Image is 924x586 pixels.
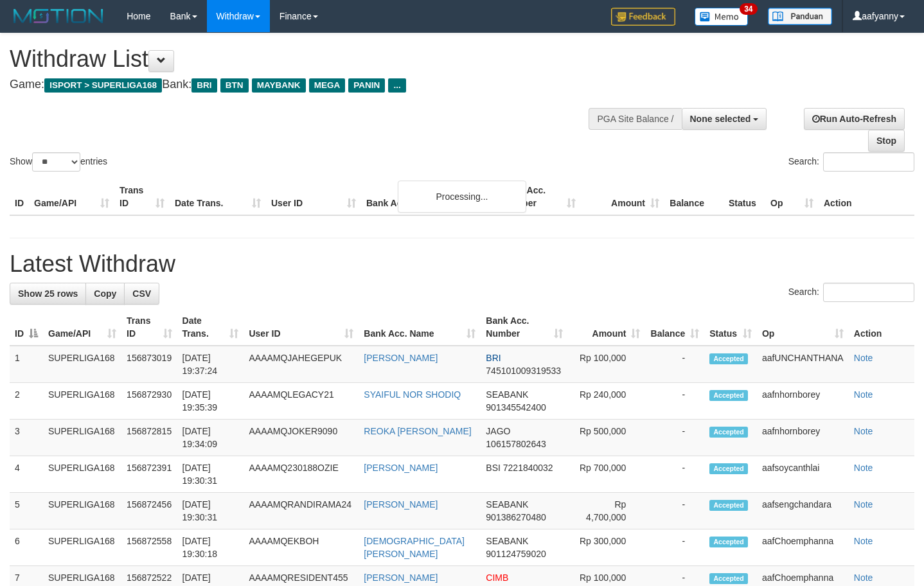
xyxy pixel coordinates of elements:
[645,346,704,383] td: -
[568,309,645,346] th: Amount: activate to sort column ascending
[765,179,819,215] th: Op
[43,309,121,346] th: Game/API: activate to sort column ascending
[244,383,359,420] td: AAAAMQLEGACY21
[740,3,757,15] span: 34
[757,493,849,529] td: aafsengchandara
[44,78,162,93] span: ISPORT > SUPERLIGA168
[244,493,359,529] td: AAAAMQRANDIRAMA24
[364,463,438,473] a: [PERSON_NAME]
[309,78,346,93] span: MEGA
[486,439,546,449] span: Copy 106157802643 to clipboard
[709,500,748,511] span: Accepted
[10,456,43,493] td: 4
[854,499,873,510] a: Note
[348,78,385,93] span: PANIN
[788,152,914,172] label: Search:
[388,78,405,93] span: ...
[486,512,546,522] span: Copy 901386270480 to clipboard
[724,179,765,215] th: Status
[121,456,177,493] td: 156872391
[645,383,704,420] td: -
[177,456,244,493] td: [DATE] 19:30:31
[757,529,849,566] td: aafChoemphanna
[568,493,645,529] td: Rp 4,700,000
[43,383,121,420] td: SUPERLIGA168
[497,179,581,215] th: Bank Acc. Number
[690,114,751,124] span: None selected
[709,353,748,364] span: Accepted
[10,383,43,420] td: 2
[177,420,244,456] td: [DATE] 19:34:09
[568,529,645,566] td: Rp 300,000
[43,493,121,529] td: SUPERLIGA168
[645,493,704,529] td: -
[170,179,266,215] th: Date Trans.
[121,346,177,383] td: 156873019
[364,426,471,436] a: REOKA [PERSON_NAME]
[361,179,497,215] th: Bank Acc. Name
[804,108,905,130] a: Run Auto-Refresh
[244,456,359,493] td: AAAAMQ230188OZIE
[788,283,914,302] label: Search:
[10,309,43,346] th: ID: activate to sort column descending
[121,529,177,566] td: 156872558
[854,536,873,546] a: Note
[114,179,170,215] th: Trans ID
[486,573,508,583] span: CIMB
[709,573,748,584] span: Accepted
[645,309,704,346] th: Balance: activate to sort column ascending
[244,346,359,383] td: AAAAMQJAHEGEPUK
[486,366,561,376] span: Copy 745101009319533 to clipboard
[757,420,849,456] td: aafnhornborey
[94,289,116,299] span: Copy
[611,8,675,26] img: Feedback.jpg
[695,8,749,26] img: Button%20Memo.svg
[481,309,568,346] th: Bank Acc. Number: activate to sort column ascending
[568,420,645,456] td: Rp 500,000
[757,456,849,493] td: aafsoycanthlai
[10,6,107,26] img: MOTION_logo.png
[121,309,177,346] th: Trans ID: activate to sort column ascending
[266,179,361,215] th: User ID
[645,529,704,566] td: -
[704,309,757,346] th: Status: activate to sort column ascending
[132,289,151,299] span: CSV
[757,383,849,420] td: aafnhornborey
[85,283,125,305] a: Copy
[43,346,121,383] td: SUPERLIGA168
[244,420,359,456] td: AAAAMQJOKER9090
[10,179,29,215] th: ID
[709,390,748,401] span: Accepted
[819,179,914,215] th: Action
[645,420,704,456] td: -
[364,536,465,559] a: [DEMOGRAPHIC_DATA][PERSON_NAME]
[32,152,80,172] select: Showentries
[364,389,461,400] a: SYAIFUL NOR SHODIQ
[568,456,645,493] td: Rp 700,000
[486,536,528,546] span: SEABANK
[645,456,704,493] td: -
[768,8,832,25] img: panduan.png
[10,529,43,566] td: 6
[177,309,244,346] th: Date Trans.: activate to sort column ascending
[854,463,873,473] a: Note
[486,426,510,436] span: JAGO
[398,181,526,213] div: Processing...
[10,46,603,72] h1: Withdraw List
[29,179,114,215] th: Game/API
[868,130,905,152] a: Stop
[10,493,43,529] td: 5
[757,346,849,383] td: aafUNCHANTHANA
[43,456,121,493] td: SUPERLIGA168
[709,427,748,438] span: Accepted
[121,420,177,456] td: 156872815
[10,346,43,383] td: 1
[503,463,553,473] span: Copy 7221840032 to clipboard
[191,78,217,93] span: BRI
[10,78,603,91] h4: Game: Bank:
[18,289,78,299] span: Show 25 rows
[709,463,748,474] span: Accepted
[252,78,306,93] span: MAYBANK
[177,493,244,529] td: [DATE] 19:30:31
[177,346,244,383] td: [DATE] 19:37:24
